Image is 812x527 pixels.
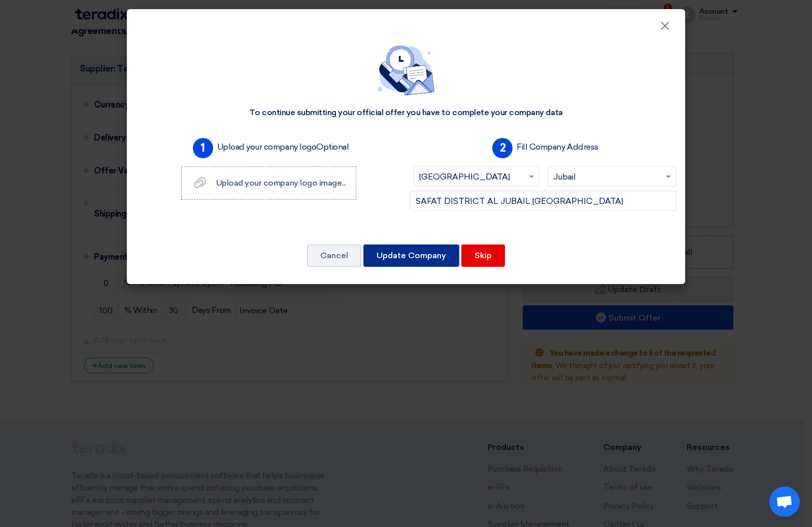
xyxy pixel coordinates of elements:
[461,244,505,267] button: Skip
[307,244,361,267] button: Cancel
[193,138,213,158] span: 1
[217,141,349,153] label: Upload your company logo
[652,16,678,37] button: Close
[378,46,434,95] img: empty_state_contact.svg
[660,18,670,39] span: ×
[363,244,459,267] button: Update Company
[769,486,800,517] a: Open chat
[410,191,676,211] input: Add company main address
[249,108,562,118] div: To continue submitting your official offer you have to complete your company data
[316,142,349,152] span: Optional
[517,141,598,153] label: Fill Company Address
[216,178,346,188] span: Upload your company logo image...
[492,138,513,158] span: 2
